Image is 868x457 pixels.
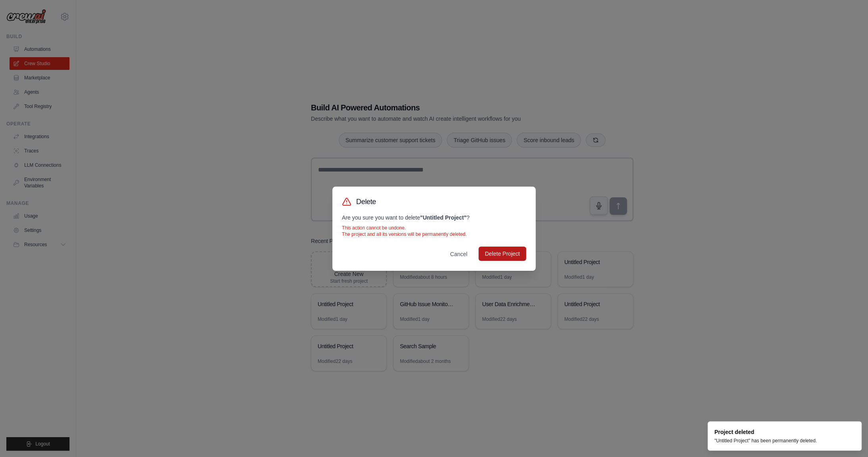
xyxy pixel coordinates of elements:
[714,428,817,436] div: Project deleted
[828,419,868,457] iframe: Chat Widget
[420,214,467,221] strong: " Untitled Project "
[714,438,817,444] div: "Untitled Project" has been permanently deleted.
[444,247,474,261] button: Cancel
[342,225,526,231] p: This action cannot be undone.
[478,247,526,261] button: Delete Project
[342,231,526,237] p: The project and all its versions will be permanently deleted.
[342,214,526,222] p: Are you sure you want to delete ?
[356,196,376,207] h3: Delete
